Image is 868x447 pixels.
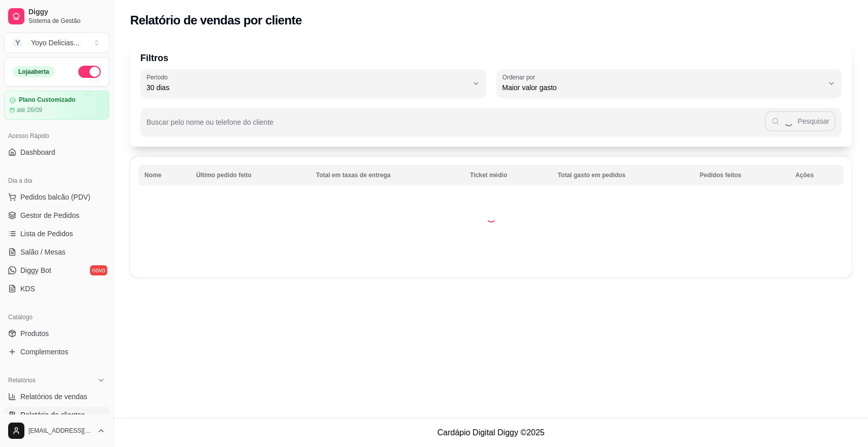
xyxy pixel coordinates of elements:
[4,226,109,242] a: Lista de Pedidos
[4,281,109,297] a: KDS
[4,388,109,405] a: Relatórios de vendas
[31,38,79,48] div: Yoyo Delicias ...
[140,69,486,98] button: Período30 dias
[4,144,109,160] a: Dashboard
[4,207,109,223] a: Gestor de Pedidos
[4,325,109,342] a: Produtos
[8,376,36,384] span: Relatórios
[4,128,109,144] div: Acesso Rápido
[486,212,496,222] div: Loading
[4,418,109,443] button: [EMAIL_ADDRESS][DOMAIN_NAME]
[20,210,79,220] span: Gestor de Pedidos
[4,91,109,120] a: Plano Customizadoaté 26/09
[20,192,91,202] span: Pedidos balcão (PDV)
[17,106,42,114] article: até 26/09
[130,12,302,29] h2: Relatório de vendas por cliente
[13,38,23,48] span: Y
[20,328,49,339] span: Produtos
[28,8,105,17] span: Diggy
[28,17,105,25] span: Sistema de Gestão
[502,73,538,81] label: Ordenar por
[13,66,55,77] div: Loja aberta
[28,427,93,435] span: [EMAIL_ADDRESS][DOMAIN_NAME]
[78,66,101,78] button: Alterar Status
[146,73,171,81] label: Período
[4,4,109,29] a: DiggySistema de Gestão
[20,347,68,357] span: Complementos
[20,247,66,257] span: Salão / Mesas
[20,284,35,294] span: KDS
[19,96,75,104] article: Plano Customizado
[4,244,109,260] a: Salão / Mesas
[146,82,468,93] span: 30 dias
[4,262,109,278] a: Diggy Botnovo
[4,189,109,205] button: Pedidos balcão (PDV)
[146,121,765,131] input: Buscar pelo nome ou telefone do cliente
[20,392,87,402] span: Relatórios de vendas
[4,344,109,360] a: Complementos
[502,82,824,93] span: Maior valor gasto
[140,51,842,65] p: Filtros
[4,309,109,325] div: Catálogo
[20,229,73,239] span: Lista de Pedidos
[20,410,85,420] span: Relatório de clientes
[20,265,51,275] span: Diggy Bot
[4,33,109,53] button: Select a team
[496,69,842,98] button: Ordenar porMaior valor gasto
[114,418,868,447] footer: Cardápio Digital Diggy © 2025
[4,173,109,189] div: Dia a dia
[20,147,55,157] span: Dashboard
[4,407,109,423] a: Relatório de clientes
